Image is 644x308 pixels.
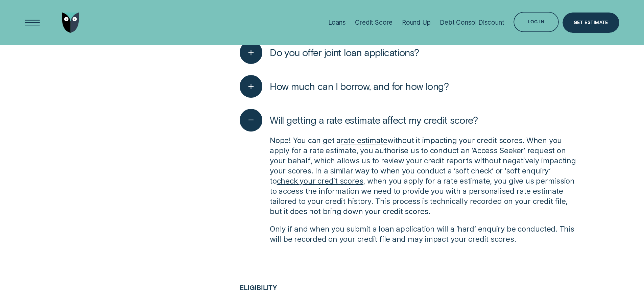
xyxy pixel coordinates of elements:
[240,109,478,132] button: Will getting a rate estimate affect my credit score?
[270,135,576,216] p: Nope! You can get a without it impacting your credit scores. When you apply for a rate estimate, ...
[355,19,392,26] div: Credit Score
[341,136,387,145] a: rate estimate
[270,224,576,244] p: Only if and when you submit a loan application will a ‘hard’ enquiry be conducted. This will be r...
[270,80,449,92] span: How much can I borrow, and for how long?
[277,176,363,185] a: check your credit scores
[270,114,478,126] span: Will getting a rate estimate affect my credit score?
[563,13,619,33] a: Get Estimate
[440,19,504,26] div: Debt Consol Discount
[240,41,419,64] button: Do you offer joint loan applications?
[328,19,346,26] div: Loans
[22,13,43,33] button: Open Menu
[240,75,449,98] button: How much can I borrow, and for how long?
[514,12,558,32] button: Log in
[270,46,419,58] span: Do you offer joint loan applications?
[402,19,431,26] div: Round Up
[62,13,79,33] img: Wisr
